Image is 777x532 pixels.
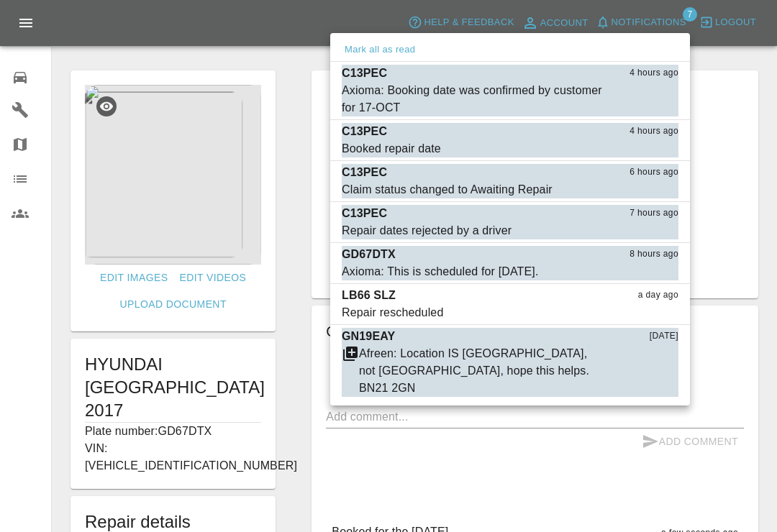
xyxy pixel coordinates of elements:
[342,205,387,222] p: C13PEC
[342,140,441,157] div: Booked repair date
[650,329,678,344] span: [DATE]
[359,345,606,397] div: Afreen: Location IS [GEOGRAPHIC_DATA], not [GEOGRAPHIC_DATA], hope this helps. BN21 2GN
[342,246,396,263] p: GD67DTX
[342,222,512,239] div: Repair dates rejected by a driver
[630,124,678,139] span: 4 hours ago
[342,287,396,304] p: LB66 SLZ
[342,42,418,58] button: Mark all as read
[630,247,678,262] span: 8 hours ago
[630,66,678,81] span: 4 hours ago
[342,304,443,321] div: Repair rescheduled
[342,164,387,181] p: C13PEC
[342,65,387,82] p: C13PEC
[342,263,539,280] div: Axioma: This is scheduled for [DATE].
[630,206,678,221] span: 7 hours ago
[342,328,395,345] p: GN19EAY
[342,181,553,198] div: Claim status changed to Awaiting Repair
[342,82,606,116] div: Axioma: Booking date was confirmed by customer for 17-OCT
[638,288,678,303] span: a day ago
[342,123,387,140] p: C13PEC
[630,165,678,180] span: 6 hours ago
